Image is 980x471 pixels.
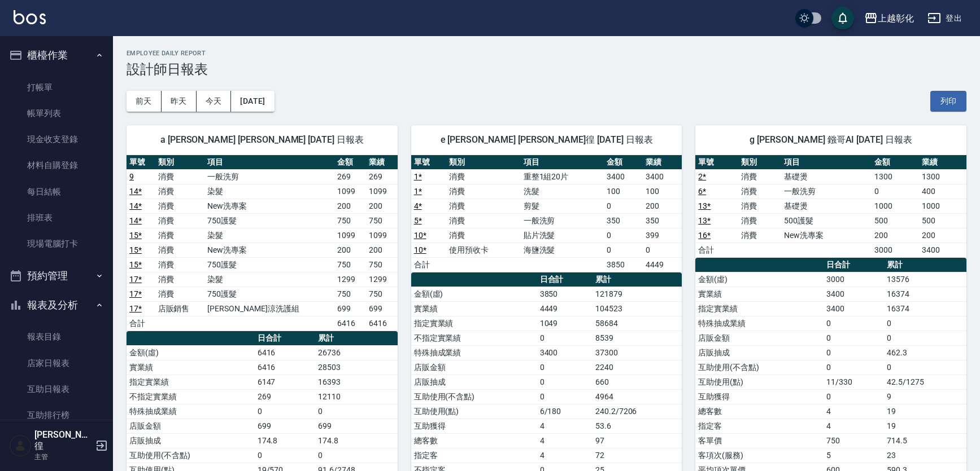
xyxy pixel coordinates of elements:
td: 2240 [593,360,682,375]
th: 累計 [315,331,398,346]
td: 100 [604,184,643,199]
td: 3400 [537,345,593,360]
td: 消費 [155,257,205,272]
td: 特殊抽成業績 [127,404,255,419]
span: g [PERSON_NAME] 鏹哥AI [DATE] 日報表 [709,134,953,146]
td: 3850 [604,257,643,272]
td: 9 [884,389,966,404]
td: 3400 [643,169,682,184]
td: 1099 [334,228,366,243]
td: 消費 [446,169,520,184]
td: 海鹽洗髮 [521,243,604,257]
td: 一般洗剪 [204,169,334,184]
td: New洗專案 [204,243,334,257]
td: 消費 [155,169,205,184]
a: 排班表 [5,205,108,231]
td: 699 [334,301,366,316]
th: 業績 [919,155,966,170]
a: 每日結帳 [5,179,108,205]
td: 269 [334,169,366,184]
button: 預約管理 [5,261,108,290]
td: 消費 [155,228,205,243]
button: 上越彰化 [860,7,918,30]
th: 項目 [521,155,604,170]
td: 0 [824,360,884,375]
td: 462.3 [884,345,966,360]
td: 重整1組20片 [521,169,604,184]
td: 6416 [366,316,398,331]
td: 染髮 [204,184,334,199]
td: 消費 [155,272,205,287]
img: Person [9,434,32,457]
td: 店販銷售 [155,301,205,316]
td: 消費 [155,213,205,228]
td: 消費 [446,199,520,213]
td: [PERSON_NAME]涼洗護組 [204,301,334,316]
td: 店販金額 [127,419,255,433]
td: 16374 [884,287,966,301]
button: 櫃檯作業 [5,41,108,70]
th: 日合計 [255,331,315,346]
td: 互助獲得 [695,389,824,404]
td: 200 [643,199,682,213]
td: 750 [334,213,366,228]
h2: Employee Daily Report [127,50,966,57]
td: 58684 [593,316,682,331]
td: 11/330 [824,375,884,389]
th: 金額 [872,155,919,170]
td: 200 [366,199,398,213]
td: 指定實業績 [411,316,537,331]
td: 400 [919,184,966,199]
td: 互助使用(不含點) [127,448,255,463]
td: 消費 [446,228,520,243]
button: [DATE] [231,91,274,112]
td: 互助使用(點) [695,375,824,389]
td: 1099 [366,184,398,199]
td: 28503 [315,360,398,375]
a: 打帳單 [5,74,108,100]
td: 3000 [824,272,884,287]
td: 店販金額 [695,331,824,345]
td: 消費 [155,243,205,257]
td: 基礎燙 [781,199,872,213]
td: 金額(虛) [411,287,537,301]
td: 53.6 [593,419,682,433]
td: 0 [872,184,919,199]
td: 200 [872,228,919,243]
button: 報表及分析 [5,290,108,320]
td: 200 [334,243,366,257]
td: 0 [315,404,398,419]
td: 0 [537,375,593,389]
a: 現場電腦打卡 [5,231,108,257]
td: 750 [334,257,366,272]
td: 指定客 [695,419,824,433]
td: 19 [884,404,966,419]
td: 714.5 [884,433,966,448]
td: 總客數 [695,404,824,419]
td: 4 [537,448,593,463]
td: 消費 [155,199,205,213]
th: 類別 [446,155,520,170]
td: 699 [366,301,398,316]
td: 一般洗剪 [521,213,604,228]
td: 174.8 [255,433,315,448]
td: 店販抽成 [695,345,824,360]
td: 不指定實業績 [127,389,255,404]
td: 37300 [593,345,682,360]
h5: [PERSON_NAME]徨 [34,429,92,452]
td: 0 [537,331,593,345]
td: 0 [255,448,315,463]
td: 0 [643,243,682,257]
td: 1300 [919,169,966,184]
td: 750 [366,287,398,301]
td: 97 [593,433,682,448]
td: 104523 [593,301,682,316]
td: 基礎燙 [781,169,872,184]
td: 消費 [738,169,781,184]
td: 0 [884,331,966,345]
td: 指定客 [411,448,537,463]
td: 699 [255,419,315,433]
td: 750 [334,287,366,301]
button: 今天 [197,91,232,112]
td: 互助獲得 [411,419,537,433]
